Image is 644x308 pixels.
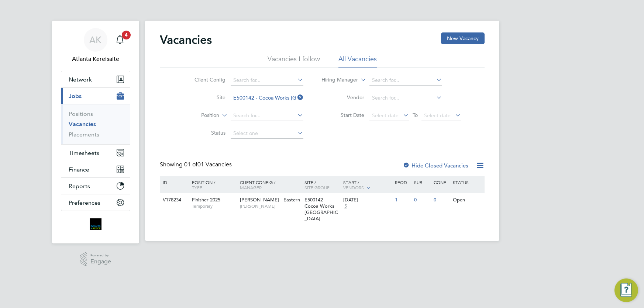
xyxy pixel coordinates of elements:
[69,183,90,190] span: Reports
[69,76,92,83] span: Network
[186,176,238,194] div: Position /
[160,161,233,169] div: Showing
[240,197,300,203] span: [PERSON_NAME] - Eastern
[160,32,212,47] h2: Vacancies
[238,176,303,194] div: Client Config /
[451,176,483,188] div: Status
[52,21,139,243] nav: Main navigation
[90,218,101,230] img: bromak-logo-retina.png
[372,112,399,119] span: Select date
[240,184,262,190] span: Manager
[61,55,130,63] span: Atlanta Kereisaite
[343,203,348,210] span: 5
[432,176,451,188] div: Conf
[231,111,303,121] input: Search for...
[177,112,219,119] label: Position
[183,129,225,136] label: Status
[410,110,420,120] span: To
[61,104,130,144] div: Jobs
[161,193,187,207] div: V178234
[403,162,468,169] label: Hide Closed Vacancies
[304,184,330,190] span: Site Group
[80,252,111,266] a: Powered byEngage
[316,76,358,84] label: Hiring Manager
[184,161,197,168] span: 01 of
[61,145,130,161] button: Timesheets
[412,176,431,188] div: Sub
[184,161,232,168] span: 01 Vacancies
[69,199,100,206] span: Preferences
[122,31,131,39] span: 4
[69,149,99,156] span: Timesheets
[161,176,187,188] div: ID
[61,218,130,230] a: Go to home page
[192,184,202,190] span: Type
[231,93,303,103] input: Search for...
[183,76,225,83] label: Client Config
[412,193,431,207] div: 0
[369,75,442,86] input: Search for...
[424,112,451,119] span: Select date
[61,71,130,87] button: Network
[369,93,442,103] input: Search for...
[343,184,364,190] span: Vendors
[113,28,127,52] a: 4
[192,197,220,203] span: Finisher 2025
[61,194,130,211] button: Preferences
[183,94,225,101] label: Site
[69,166,89,173] span: Finance
[69,121,96,128] a: Vacancies
[322,94,364,101] label: Vendor
[432,193,451,207] div: 0
[322,112,364,118] label: Start Date
[393,176,412,188] div: Reqd
[90,259,111,265] span: Engage
[61,161,130,177] button: Finance
[69,131,99,138] a: Placements
[231,128,303,139] input: Select one
[341,176,393,194] div: Start /
[393,193,412,207] div: 1
[343,197,391,203] div: [DATE]
[451,193,483,207] div: Open
[338,55,377,68] li: All Vacancies
[304,197,338,222] span: E500142 - Cocoa Works [GEOGRAPHIC_DATA]
[303,176,341,194] div: Site /
[69,93,82,100] span: Jobs
[441,32,485,44] button: New Vacancy
[231,75,303,86] input: Search for...
[89,35,101,45] span: AK
[61,28,130,63] a: AKAtlanta Kereisaite
[61,88,130,104] button: Jobs
[90,252,111,259] span: Powered by
[192,203,236,209] span: Temporary
[614,278,638,302] button: Engage Resource Center
[69,110,93,117] a: Positions
[61,178,130,194] button: Reports
[268,55,320,68] li: Vacancies I follow
[240,203,301,209] span: [PERSON_NAME]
